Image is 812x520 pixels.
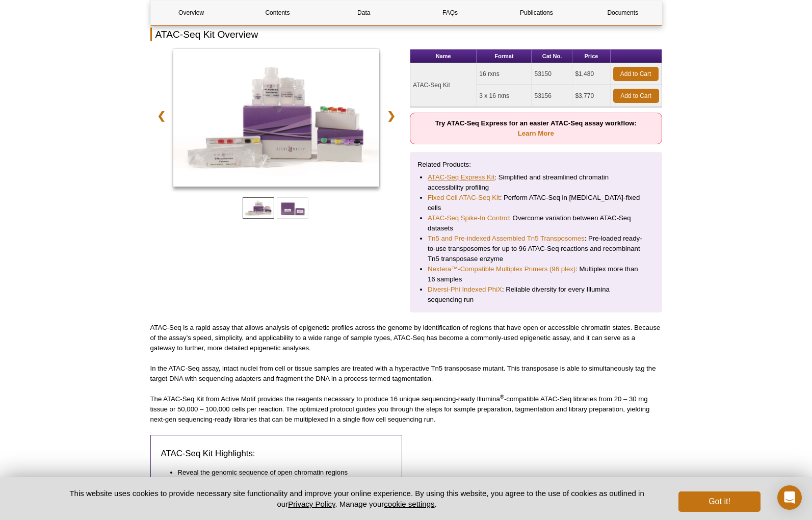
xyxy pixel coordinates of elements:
td: 16 rxns [477,63,532,85]
td: 3 x 16 rxns [477,85,532,107]
a: Data [323,1,404,25]
a: Privacy Policy [288,500,335,508]
a: Tn5 and Pre-indexed Assembled Tn5 Transposomes [428,233,585,244]
p: In the ATAC-Seq assay, intact nuclei from cell or tissue samples are treated with a hyperactive T... [150,363,662,384]
li: : Pre-loaded ready-to-use transposomes for up to 96 ATAC-Seq reactions and recombinant Tn5 transp... [428,233,644,264]
p: This website uses cookies to provide necessary site functionality and improve your online experie... [52,488,662,509]
a: FAQs [409,1,490,25]
th: Price [572,49,610,63]
th: Cat No. [532,49,572,63]
a: ❮ [150,104,172,127]
a: ❯ [380,104,402,127]
td: $1,480 [572,63,610,85]
li: : Overcome variation between ATAC-Seq datasets [428,213,644,233]
li: : Reliable diversity for every Illumina sequencing run [428,284,644,305]
a: Contents [237,1,318,25]
p: Related Products: [417,160,654,170]
a: Add to Cart [613,89,659,103]
p: The ATAC-Seq Kit from Active Motif provides the reagents necessary to produce 16 unique sequencin... [150,394,662,425]
button: Got it! [678,491,760,512]
th: Format [477,49,532,63]
li: : Multiplex more than 16 samples [428,264,644,284]
img: ATAC-Seq Kit [173,49,380,187]
a: Learn More [518,129,554,137]
a: Overview [151,1,232,25]
a: ATAC-Seq Spike-In Control [428,213,509,223]
button: cookie settings [384,500,434,508]
a: Nextera™-Compatible Multiplex Primers (96 plex) [428,264,575,274]
a: ATAC-Seq Kit [173,49,380,190]
div: Open Intercom Messenger [777,485,802,510]
td: 53156 [532,85,572,107]
a: ATAC-Seq Express Kit [428,172,494,183]
a: Documents [582,1,663,25]
a: Fixed Cell ATAC-Seq Kit [428,193,500,203]
li: : Perform ATAC-Seq in [MEDICAL_DATA]-fixed cells [428,193,644,213]
a: Add to Cart [613,67,659,81]
a: Diversi-Phi Indexed PhiX [428,284,502,295]
p: ATAC-Seq is a rapid assay that allows analysis of epigenetic profiles across the genome by identi... [150,323,662,353]
li: Reveal the genomic sequence of open chromatin regions [178,467,382,478]
th: Name [410,49,477,63]
td: 53150 [532,63,572,85]
td: ATAC-Seq Kit [410,63,477,107]
h2: ATAC-Seq Kit Overview [150,28,662,41]
strong: Try ATAC-Seq Express for an easier ATAC-Seq assay workflow: [435,119,637,137]
sup: ® [500,394,504,400]
a: Publications [496,1,577,25]
h3: ATAC-Seq Kit Highlights: [161,448,392,460]
td: $3,770 [572,85,610,107]
li: : Simplified and streamlined chromatin accessibility profiling [428,172,644,193]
